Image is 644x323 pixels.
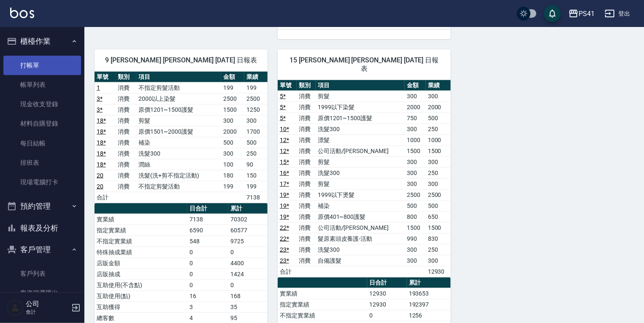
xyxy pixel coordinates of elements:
[136,126,221,137] td: 原價1501~2000護髮
[297,189,316,200] td: 消費
[95,72,268,203] table: a dense table
[407,277,451,288] th: 累計
[405,113,426,124] td: 750
[10,8,34,18] img: Logo
[116,181,137,192] td: 消費
[244,115,268,126] td: 300
[187,269,228,280] td: 0
[136,148,221,159] td: 洗髮300
[316,124,405,135] td: 洗髮300
[426,156,451,167] td: 300
[221,93,244,104] td: 2500
[316,80,405,91] th: 項目
[3,30,81,52] button: 櫃檯作業
[228,214,268,225] td: 70302
[221,126,244,137] td: 2000
[3,264,81,283] a: 客戶列表
[316,156,405,167] td: 剪髮
[278,266,297,277] td: 合計
[297,233,316,244] td: 消費
[228,269,268,280] td: 1424
[97,172,103,179] a: 20
[136,181,221,192] td: 不指定剪髮活動
[187,225,228,236] td: 6590
[278,310,367,321] td: 不指定實業績
[136,137,221,148] td: 補染
[26,308,69,316] p: 會計
[316,167,405,178] td: 洗髮300
[116,170,137,181] td: 消費
[278,80,297,91] th: 單號
[244,192,268,203] td: 7138
[405,211,426,222] td: 800
[297,102,316,113] td: 消費
[3,195,81,217] button: 預約管理
[426,145,451,156] td: 1500
[316,222,405,233] td: 公司活動/[PERSON_NAME]
[405,124,426,135] td: 300
[426,266,451,277] td: 12930
[405,80,426,91] th: 金額
[316,178,405,189] td: 剪髮
[288,56,441,73] span: 15 [PERSON_NAME] [PERSON_NAME] [DATE] 日報表
[221,159,244,170] td: 100
[244,126,268,137] td: 1700
[3,75,81,94] a: 帳單列表
[3,217,81,239] button: 報表及分析
[579,8,595,19] div: PS41
[244,93,268,104] td: 2500
[407,299,451,310] td: 192397
[26,300,69,308] h5: 公司
[316,91,405,102] td: 剪髮
[116,82,137,93] td: 消費
[136,159,221,170] td: 潤絲
[544,5,561,22] button: save
[405,255,426,266] td: 300
[316,102,405,113] td: 1999以下染髮
[426,135,451,145] td: 1000
[95,214,187,225] td: 實業績
[228,280,268,291] td: 0
[297,255,316,266] td: 消費
[95,72,116,83] th: 單號
[228,258,268,269] td: 4400
[426,167,451,178] td: 250
[405,156,426,167] td: 300
[95,269,187,280] td: 店販抽成
[405,233,426,244] td: 990
[97,183,103,190] a: 20
[228,301,268,312] td: 35
[367,310,407,321] td: 0
[405,91,426,102] td: 300
[116,148,137,159] td: 消費
[297,211,316,222] td: 消費
[3,283,81,303] a: 客資篩選匯出
[297,222,316,233] td: 消費
[316,244,405,255] td: 洗髮300
[221,115,244,126] td: 300
[187,214,228,225] td: 7138
[244,170,268,181] td: 150
[187,258,228,269] td: 0
[405,102,426,113] td: 2000
[297,167,316,178] td: 消費
[297,135,316,145] td: 消費
[297,113,316,124] td: 消費
[367,288,407,299] td: 12930
[426,113,451,124] td: 500
[405,135,426,145] td: 1000
[136,104,221,115] td: 原價1201~1500護髮
[116,126,137,137] td: 消費
[297,91,316,102] td: 消費
[228,225,268,236] td: 60577
[405,145,426,156] td: 1500
[316,135,405,145] td: 漂髮
[187,301,228,312] td: 3
[116,115,137,126] td: 消費
[426,124,451,135] td: 250
[221,104,244,115] td: 1500
[105,56,257,65] span: 9 [PERSON_NAME] [PERSON_NAME] [DATE] 日報表
[228,236,268,247] td: 9725
[405,244,426,255] td: 300
[565,5,598,22] button: PS41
